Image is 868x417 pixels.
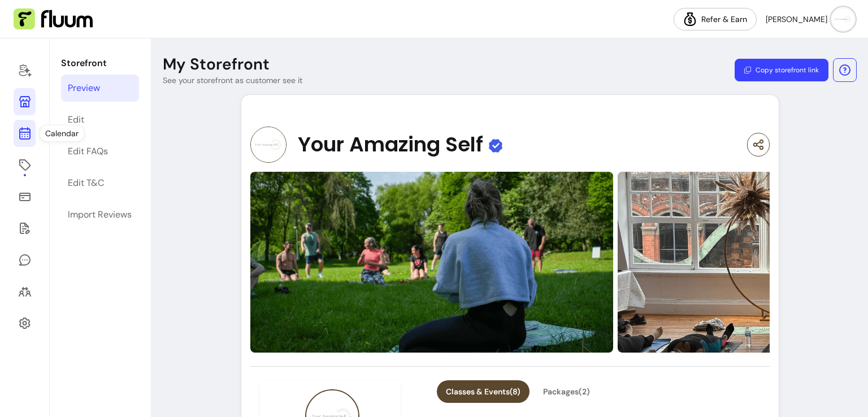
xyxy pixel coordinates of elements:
[14,151,36,179] a: Offerings
[14,88,36,115] a: Storefront
[61,138,139,165] a: Edit FAQs
[68,176,104,190] div: Edit T&C
[61,201,139,228] a: Import Reviews
[163,54,270,75] p: My Storefront
[534,380,599,403] button: Packages(2)
[250,127,287,163] img: Provider image
[40,125,84,141] div: Calendar
[61,106,139,133] a: Edit
[163,75,302,86] p: See your storefront as customer see it
[766,14,827,25] span: [PERSON_NAME]
[61,57,139,70] p: Storefront
[298,133,483,156] span: Your Amazing Self
[832,8,854,31] img: avatar
[735,59,828,81] button: Copy storefront link
[14,310,36,337] a: Settings
[766,8,854,31] button: avatar[PERSON_NAME]
[68,113,84,127] div: Edit
[674,8,757,31] a: Refer & Earn
[61,170,139,197] a: Edit T&C
[14,57,36,84] a: Home
[14,215,36,242] a: Forms
[437,380,530,403] button: Classes & Events(8)
[14,278,36,305] a: Clients
[250,172,613,353] img: https://d22cr2pskkweo8.cloudfront.net/4e2a040d-587c-4045-bde2-781fb92e9b7e
[14,183,36,210] a: Sales
[68,81,100,95] div: Preview
[68,208,132,221] div: Import Reviews
[14,8,93,30] img: Fluum Logo
[61,75,139,102] a: Preview
[14,246,36,273] a: My Messages
[14,120,36,147] a: Calendar
[68,145,108,158] div: Edit FAQs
